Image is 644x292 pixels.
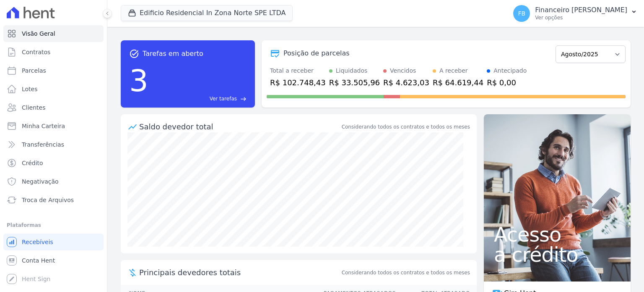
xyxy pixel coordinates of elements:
span: Visão Geral [22,29,55,38]
p: Financeiro [PERSON_NAME] [535,6,627,14]
div: A receber [439,66,468,75]
span: task_alt [129,49,139,59]
div: Antecipado [493,66,527,75]
div: R$ 33.505,96 [329,77,380,88]
div: 3 [129,59,148,103]
span: Contratos [22,48,50,56]
div: R$ 64.619,44 [433,77,483,88]
span: Ver tarefas [210,95,237,103]
div: Posição de parcelas [283,48,350,58]
a: Recebíveis [3,234,104,250]
span: Transferências [22,140,64,149]
button: FB Financeiro [PERSON_NAME] Ver opções [506,2,644,25]
span: Clientes [22,103,45,112]
a: Troca de Arquivos [3,192,104,208]
span: Lotes [22,85,38,93]
span: a crédito [494,245,621,265]
a: Parcelas [3,62,104,79]
a: Visão Geral [3,25,104,42]
span: east [240,96,247,102]
span: Negativação [22,177,59,186]
span: Principais devedores totais [139,267,340,278]
div: Saldo devedor total [139,121,340,132]
a: Crédito [3,155,104,171]
div: Total a receber [270,66,326,75]
a: Ver tarefas east [152,95,247,103]
div: Vencidos [390,66,416,75]
a: Contratos [3,44,104,61]
span: Parcelas [22,66,46,75]
div: R$ 4.623,03 [383,77,429,88]
a: Minha Carteira [3,118,104,134]
span: Considerando todos os contratos e todos os meses [342,269,470,276]
button: Edificio Residencial In Zona Norte SPE LTDA [121,5,293,21]
span: Minha Carteira [22,122,65,130]
a: Conta Hent [3,252,104,269]
span: Tarefas em aberto [143,49,203,59]
span: Conta Hent [22,256,55,265]
span: Acesso [494,224,621,245]
span: FB [518,11,525,16]
span: Troca de Arquivos [22,196,74,204]
div: Plataformas [7,220,100,230]
div: R$ 102.748,43 [270,77,326,88]
span: Crédito [22,159,43,167]
a: Transferências [3,136,104,153]
div: R$ 0,00 [487,77,527,88]
a: Negativação [3,173,104,190]
div: Considerando todos os contratos e todos os meses [342,123,470,131]
p: Ver opções [535,14,627,21]
a: Lotes [3,81,104,97]
div: Liquidados [336,66,368,75]
span: Recebíveis [22,238,53,246]
a: Clientes [3,99,104,116]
